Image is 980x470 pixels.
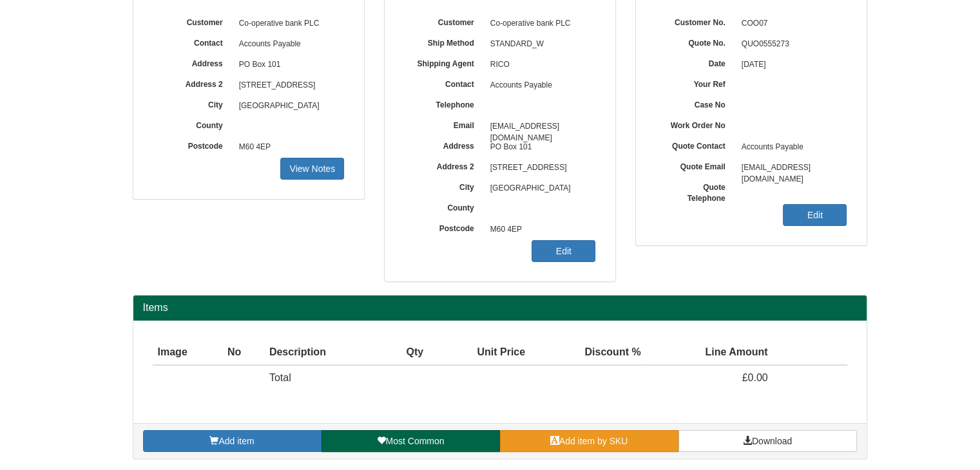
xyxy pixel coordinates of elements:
label: Quote Telephone [655,178,735,204]
label: Ship Method [404,34,484,49]
h2: Items [143,302,857,314]
label: Address [404,137,484,152]
label: Customer No. [655,14,735,28]
th: No [222,340,264,366]
th: Description [264,340,381,366]
label: City [153,96,233,111]
label: Date [655,55,735,70]
span: Accounts Payable [735,137,847,158]
span: [EMAIL_ADDRESS][DOMAIN_NAME] [735,158,847,178]
span: [GEOGRAPHIC_DATA] [484,178,596,199]
span: QUO0555273 [735,34,847,55]
span: M60 4EP [233,137,345,158]
span: Most Common [385,436,444,446]
label: Quote No. [655,34,735,49]
label: County [153,117,233,131]
span: Co-operative bank PLC [484,14,596,34]
th: Qty [381,340,428,366]
th: Unit Price [428,340,530,366]
label: Case No [655,96,735,111]
span: Accounts Payable [484,75,596,96]
a: Download [678,430,857,452]
span: [STREET_ADDRESS] [484,158,596,178]
label: Postcode [153,137,233,152]
label: Email [404,117,484,131]
th: Line Amount [646,340,773,366]
label: Telephone [404,96,484,111]
a: Edit [532,240,595,262]
label: Quote Email [655,158,735,173]
span: £0.00 [742,372,768,383]
label: Customer [153,14,233,28]
label: County [404,199,484,214]
span: COO07 [735,14,847,34]
span: RICO [484,55,596,75]
td: Total [264,365,381,391]
span: [DATE] [735,55,847,75]
label: Quote Contact [655,137,735,152]
label: Address 2 [404,158,484,173]
th: Discount % [530,340,646,366]
label: Address 2 [153,75,233,90]
label: Shipping Agent [404,55,484,70]
span: [STREET_ADDRESS] [233,75,345,96]
span: [EMAIL_ADDRESS][DOMAIN_NAME] [484,117,596,137]
label: Address [153,55,233,70]
span: M60 4EP [484,220,596,240]
span: Add item [218,436,254,446]
span: PO Box 101 [484,137,596,158]
label: Contact [153,34,233,49]
a: Edit [783,204,847,226]
span: Accounts Payable [233,34,345,55]
label: Your Ref [655,75,735,90]
span: Add item by SKU [559,436,628,446]
th: Image [153,340,222,366]
label: Postcode [404,220,484,234]
span: Co-operative bank PLC [233,14,345,34]
label: City [404,178,484,193]
label: Customer [404,14,484,28]
span: PO Box 101 [233,55,345,75]
label: Work Order No [655,117,735,131]
span: STANDARD_W [484,34,596,55]
label: Contact [404,75,484,90]
a: View Notes [280,158,344,180]
span: Download [752,436,792,446]
span: [GEOGRAPHIC_DATA] [233,96,345,117]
